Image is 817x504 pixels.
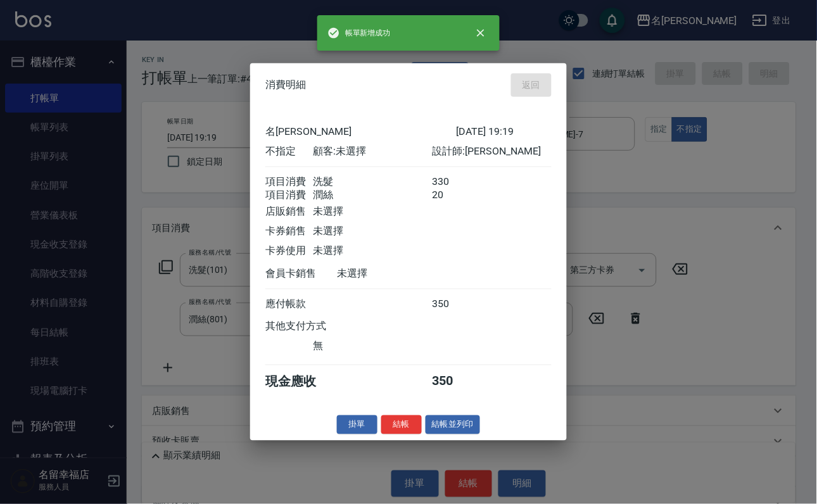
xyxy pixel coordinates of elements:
div: 未選擇 [337,267,456,280]
div: 項目消費 [265,188,313,201]
div: 顧客: 未選擇 [313,144,432,158]
div: 350 [433,373,480,390]
div: 350 [433,297,480,310]
span: 帳單新增成功 [327,27,391,39]
div: 會員卡銷售 [265,267,337,280]
div: 名[PERSON_NAME] [265,125,456,138]
div: 應付帳款 [265,297,313,310]
button: close [467,19,495,47]
div: 項目消費 [265,175,313,188]
div: 洗髮 [313,175,432,188]
div: 潤絲 [313,188,432,201]
div: 卡券使用 [265,244,313,257]
div: 設計師: [PERSON_NAME] [433,144,552,158]
div: 現金應收 [265,373,337,390]
div: 未選擇 [313,244,432,257]
div: 店販銷售 [265,205,313,218]
button: 掛單 [337,415,377,434]
div: 不指定 [265,144,313,158]
div: [DATE] 19:19 [456,125,552,138]
div: 未選擇 [313,205,432,218]
button: 結帳 [381,415,422,434]
div: 未選擇 [313,224,432,237]
button: 結帳並列印 [426,415,481,434]
div: 卡券銷售 [265,224,313,237]
div: 330 [433,175,480,188]
span: 消費明細 [265,79,306,91]
div: 20 [433,188,480,201]
div: 其他支付方式 [265,320,361,333]
div: 無 [313,339,432,353]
